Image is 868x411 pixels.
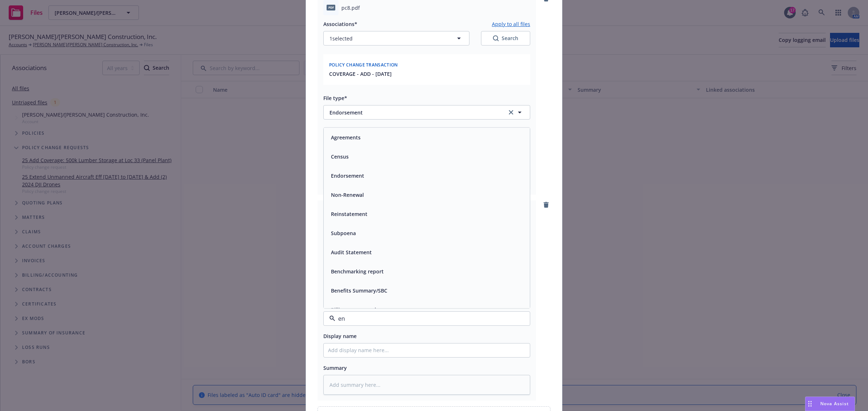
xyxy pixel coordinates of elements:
button: Reinstatement [331,210,367,217]
div: Drag to move [805,397,814,411]
span: Summary [323,364,347,371]
button: Endorsement [331,172,364,179]
button: Billing correspondence [331,306,388,313]
span: pc8.pdf [341,4,360,12]
div: Search [493,35,518,42]
span: 1 selected [329,35,353,42]
button: SearchSearch [481,31,530,46]
a: remove [542,200,550,209]
button: Census [331,152,349,160]
span: Endorsement [329,109,497,116]
a: clear selection [507,108,515,117]
button: 1selected [323,31,469,46]
button: COVERAGE - ADD - [DATE] [329,70,392,78]
button: Audit Statement [331,248,372,256]
span: Policy change transaction [329,62,398,68]
span: pdf [327,5,335,10]
span: File type* [323,95,347,101]
svg: Search [493,35,499,41]
button: Agreements [331,133,361,141]
button: Endorsementclear selection [323,105,530,120]
button: Non-Renewal [331,191,364,198]
input: Add display name here... [324,343,530,357]
span: Display name [323,333,357,339]
button: Benefits Summary/SBC [331,286,387,294]
input: Filter by keyword [335,314,515,323]
button: Apply to all files [492,20,530,28]
span: Associations* [323,21,357,27]
button: Benchmarking report [331,267,384,275]
button: Nova Assist [805,397,855,411]
button: Subpoena [331,229,356,237]
span: Nova Assist [820,401,849,407]
span: Display name [323,126,357,133]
